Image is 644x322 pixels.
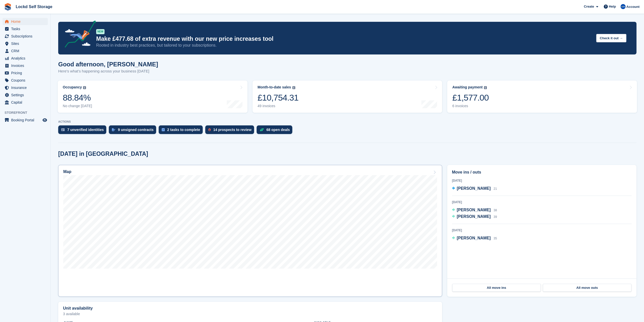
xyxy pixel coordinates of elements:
h2: Map [63,169,71,174]
p: 3 available [63,312,437,316]
a: menu [3,47,48,54]
span: Create [584,4,594,9]
img: icon-info-grey-7440780725fd019a000dd9b08b2336e03edf1995a4989e88bcd33f0948082b44.svg [83,86,86,89]
a: [PERSON_NAME] 39 [452,214,497,220]
span: Capital [11,99,41,106]
a: Awaiting payment £1,577.00 6 invoices [447,81,637,113]
span: [PERSON_NAME] [457,236,491,240]
a: menu [3,117,48,124]
span: Settings [11,91,41,99]
button: Check it out → [596,34,626,42]
img: prospect-51fa495bee0391a8d652442698ab0144808aea92771e9ea1ae160a38d050c398.svg [208,128,211,131]
a: Lockd Self Storage [14,3,54,11]
span: 21 [493,187,497,191]
span: Account [626,4,639,9]
span: Analytics [11,55,41,62]
a: menu [3,84,48,91]
p: Make £477.68 of extra revenue with our new price increases tool [96,35,592,43]
span: [PERSON_NAME] [457,214,491,219]
a: menu [3,77,48,84]
a: menu [3,55,48,62]
h2: Unit availability [63,306,93,311]
a: Month-to-date sales £10,754.31 49 invoices [253,81,442,113]
a: menu [3,69,48,77]
a: Occupancy 88.84% No change [DATE] [58,81,247,113]
img: Jonny Bleach [620,4,626,9]
a: Preview store [42,117,48,123]
a: menu [3,40,48,47]
div: Awaiting payment [452,85,483,89]
div: 7 unverified identities [67,128,104,132]
div: 9 unsigned contracts [118,128,154,132]
span: Help [609,4,616,9]
a: 14 prospects to review [205,125,257,137]
div: [DATE] [452,200,632,204]
a: [PERSON_NAME] 38 [452,207,497,214]
h2: Move ins / outs [452,169,632,175]
span: Coupons [11,77,41,84]
img: icon-info-grey-7440780725fd019a000dd9b08b2336e03edf1995a4989e88bcd33f0948082b44.svg [292,86,295,89]
span: Invoices [11,62,41,69]
span: 35 [493,237,497,240]
h2: [DATE] in [GEOGRAPHIC_DATA] [58,150,148,157]
span: CRM [11,47,41,54]
span: Subscriptions [11,33,41,40]
a: menu [3,99,48,106]
div: [DATE] [452,178,632,183]
a: 7 unverified identities [58,125,109,137]
div: £10,754.31 [258,92,299,103]
img: stora-icon-8386f47178a22dfd0bd8f6a31ec36ba5ce8667c1dd55bd0f319d3a0aa187defe.svg [4,3,12,11]
a: Map [58,165,442,297]
span: 39 [493,215,497,219]
div: NEW [96,29,105,34]
span: [PERSON_NAME] [457,186,491,191]
img: icon-info-grey-7440780725fd019a000dd9b08b2336e03edf1995a4989e88bcd33f0948082b44.svg [484,86,487,89]
div: 2 tasks to complete [167,128,200,132]
span: Tasks [11,25,41,32]
div: £1,577.00 [452,92,489,103]
a: menu [3,25,48,32]
div: 6 invoices [452,104,489,108]
a: All move outs [543,284,631,292]
span: Storefront [5,110,50,115]
img: price-adjustments-announcement-icon-8257ccfd72463d97f412b2fc003d46551f7dbcb40ab6d574587a9cd5c0d94... [60,21,96,49]
div: Month-to-date sales [258,85,291,89]
div: 68 open deals [266,128,290,132]
div: 49 invoices [258,104,299,108]
a: 2 tasks to complete [159,125,205,137]
p: Rooted in industry best practices, but tailored to your subscriptions. [96,43,592,48]
a: menu [3,62,48,69]
span: Booking Portal [11,117,41,124]
a: 9 unsigned contracts [109,125,159,137]
div: Occupancy [63,85,82,89]
span: Insurance [11,84,41,91]
a: [PERSON_NAME] 21 [452,185,497,192]
a: 68 open deals [257,125,295,137]
p: Here's what's happening across your business [DATE] [58,68,158,74]
div: No change [DATE] [63,104,92,108]
a: menu [3,91,48,99]
img: task-75834270c22a3079a89374b754ae025e5fb1db73e45f91037f5363f120a921f8.svg [162,128,165,131]
div: [DATE] [452,228,632,233]
span: [PERSON_NAME] [457,208,491,212]
div: 88.84% [63,92,92,103]
div: 14 prospects to review [213,128,252,132]
img: deal-1b604bf984904fb50ccaf53a9ad4b4a5d6e5aea283cecdc64d6e3604feb123c2.svg [260,128,264,131]
a: [PERSON_NAME] 35 [452,235,497,242]
a: menu [3,18,48,25]
img: contract_signature_icon-13c848040528278c33f63329250d36e43548de30e8caae1d1a13099fd9432cc5.svg [112,128,115,131]
span: Home [11,18,41,25]
span: Sites [11,40,41,47]
a: menu [3,33,48,40]
span: Pricing [11,69,41,77]
img: verify_identity-adf6edd0f0f0b5bbfe63781bf79b02c33cf7c696d77639b501bdc392416b5a36.svg [61,128,65,131]
a: All move ins [452,284,541,292]
h1: Good afternoon, [PERSON_NAME] [58,61,158,68]
p: ACTIONS [58,120,636,123]
span: 38 [493,209,497,212]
